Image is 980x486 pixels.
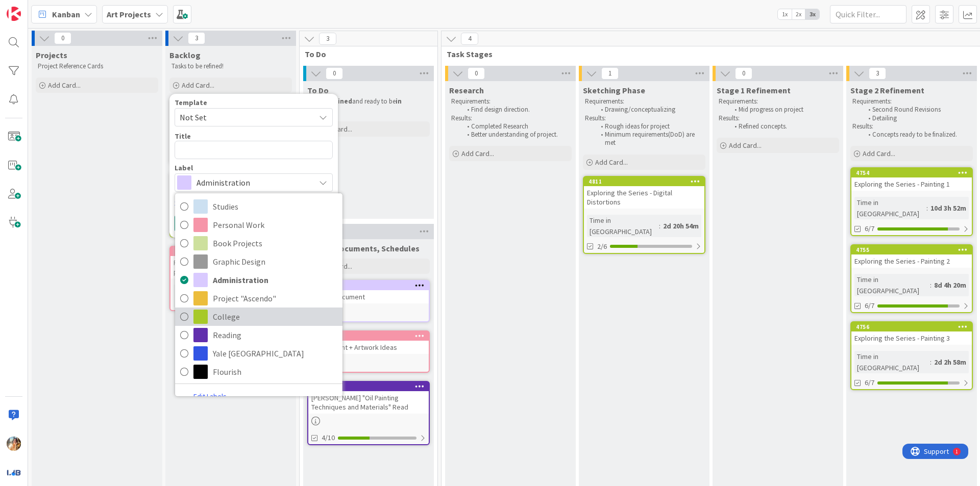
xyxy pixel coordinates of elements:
[175,252,342,271] a: Graphic Design
[851,245,972,268] div: 4755Exploring the Series - Painting 2
[863,149,895,158] span: Add Card...
[313,282,429,289] div: 4912
[53,4,56,12] div: 1
[7,437,21,451] img: JF
[308,281,429,303] div: 4912Career Document
[308,331,429,354] div: 1640Assignment + Artwork Ideas
[174,285,242,307] div: Time in [GEOGRAPHIC_DATA]
[660,220,701,232] div: 2d 20h 54m
[584,177,704,186] div: 4811
[735,67,752,80] span: 0
[107,9,151,19] b: Art Projects
[175,363,342,381] a: Flourish
[850,85,924,95] span: Stage 2 Refinement
[21,2,46,14] span: Support
[863,131,971,139] li: Concepts ready to be finalized.
[589,178,704,185] div: 4811
[175,216,342,234] a: Personal Work
[175,289,342,308] a: Project "Ascendo"
[717,85,791,95] span: Stage 1 Refinement
[307,243,420,253] span: Notes, Documents, Schedules
[175,326,342,344] a: Reading
[313,383,429,390] div: 2759
[213,217,337,233] span: Personal Work
[856,323,972,330] div: 4756
[729,106,838,114] li: Mid progress on project
[729,122,838,131] li: Refined concepts.
[583,85,645,95] span: Sketching Phase
[213,291,337,306] span: Project "Ascendo"
[175,99,207,106] span: Template
[54,32,71,44] span: 0
[305,49,425,59] span: To Do
[449,85,484,95] span: Research
[805,9,819,19] span: 3x
[930,356,932,368] span: :
[865,377,874,388] span: 6/7
[308,331,429,341] div: 1640
[778,9,792,19] span: 1x
[852,97,971,106] p: Requirements:
[854,274,930,296] div: Time in [GEOGRAPHIC_DATA]
[322,432,335,443] span: 4/10
[175,234,342,252] a: Book Projects
[175,390,250,403] a: Edit Labels...
[854,197,926,219] div: Time in [GEOGRAPHIC_DATA]
[309,97,428,114] p: Card is and ready to be
[587,215,659,237] div: Time in [GEOGRAPHIC_DATA]
[213,309,337,324] span: College
[52,8,80,20] span: Kanban
[932,279,969,291] div: 8d 4h 20m
[468,67,485,80] span: 0
[308,281,429,290] div: 4912
[729,141,762,150] span: Add Card...
[308,341,429,354] div: Assignment + Artwork Ideas
[851,254,972,268] div: Exploring the Series - Painting 2
[461,122,570,131] li: Completed Research
[197,175,310,190] span: Administration
[308,382,429,391] div: 2759
[328,97,352,106] strong: refined
[213,327,337,343] span: Reading
[585,97,703,106] p: Requirements:
[597,241,607,252] span: 2/6
[175,308,342,326] a: College
[170,256,291,278] div: Finish up fairy illustration for portfolio
[319,33,336,45] span: 3
[213,236,337,251] span: Book Projects
[171,62,290,70] p: Tasks to be refined!
[851,322,972,331] div: 4756
[856,246,972,253] div: 4755
[595,131,704,147] li: Minimum requirements(DoD) are met
[601,67,619,80] span: 1
[175,164,193,171] span: Label
[326,67,343,80] span: 0
[451,114,570,122] p: Results:
[595,106,704,114] li: Drawing/conceptualizing
[851,331,972,345] div: Exploring the Series - Painting 3
[719,97,837,106] p: Requirements:
[851,177,972,191] div: Exploring the Series - Painting 1
[852,122,971,131] p: Results:
[451,97,570,106] p: Requirements:
[307,85,329,95] span: To Do
[856,169,972,176] div: 4754
[851,168,972,177] div: 4754
[175,197,342,216] a: Studies
[182,81,214,90] span: Add Card...
[170,247,291,278] div: 3963Finish up fairy illustration for portfolio
[595,158,628,167] span: Add Card...
[928,202,969,214] div: 10d 3h 52m
[308,290,429,303] div: Career Document
[180,111,307,124] span: Not Set
[865,300,874,311] span: 6/7
[461,149,494,158] span: Add Card...
[719,114,837,122] p: Results:
[595,122,704,131] li: Rough ideas for project
[930,279,932,291] span: :
[659,220,660,232] span: :
[461,33,478,45] span: 4
[36,50,67,60] span: Projects
[213,199,337,214] span: Studies
[926,202,928,214] span: :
